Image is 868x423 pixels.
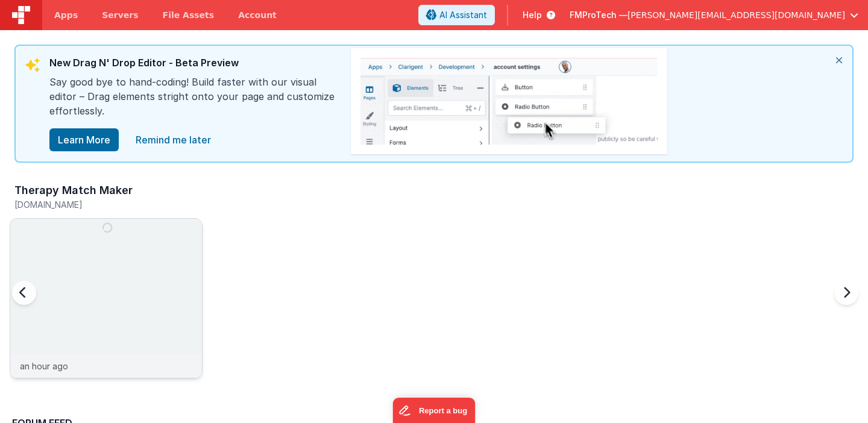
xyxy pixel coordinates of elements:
[128,128,218,152] a: close
[14,184,133,196] h3: Therapy Match Maker
[393,398,476,423] iframe: Marker.io feedback button
[570,9,858,21] button: FMProTech — [PERSON_NAME][EMAIL_ADDRESS][DOMAIN_NAME]
[49,55,339,75] div: New Drag N' Drop Editor - Beta Preview
[523,9,542,21] span: Help
[418,5,495,25] button: AI Assistant
[627,9,845,21] span: [PERSON_NAME][EMAIL_ADDRESS][DOMAIN_NAME]
[570,9,627,21] span: FMProTech —
[49,128,119,151] button: Learn More
[54,9,78,21] span: Apps
[49,75,339,128] div: Say good bye to hand-coding! Build faster with our visual editor – Drag elements stright onto you...
[163,9,215,21] span: File Assets
[439,9,487,21] span: AI Assistant
[14,200,203,209] h5: [DOMAIN_NAME]
[102,9,138,21] span: Servers
[826,46,852,75] i: close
